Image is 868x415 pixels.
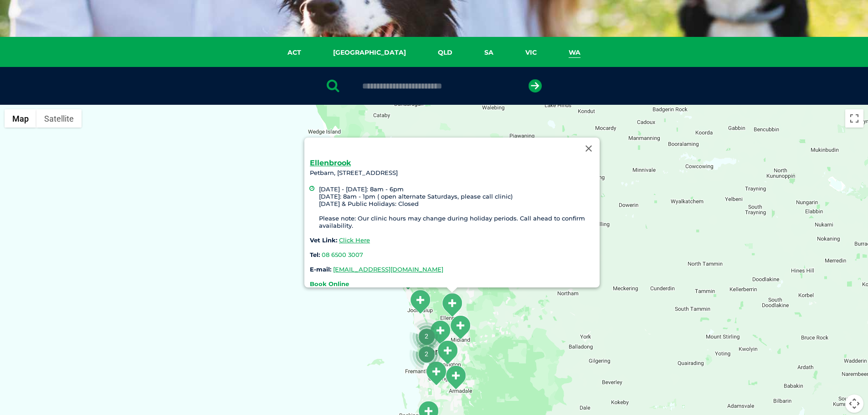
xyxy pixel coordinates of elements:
div: Midland [449,315,472,340]
a: [EMAIL_ADDRESS][DOMAIN_NAME] [333,266,443,273]
div: Cockburn [425,361,447,386]
strong: Vet Link: [310,236,337,244]
div: Petbarn, [STREET_ADDRESS] [310,159,600,287]
div: Armadale [444,365,467,390]
button: Map camera controls [845,395,863,413]
a: Click Here [339,236,370,244]
strong: Tel: [310,251,320,258]
a: QLD [422,47,468,58]
a: Ellenbrook [310,159,351,167]
div: Bedford [429,320,452,345]
a: 08 6500 3007 [322,251,363,258]
strong: E-mail: [310,266,331,273]
div: Ellenbrook [441,292,463,318]
div: Cannington [436,340,459,365]
button: Close [578,138,600,159]
div: 2 [409,319,444,354]
a: ACT [272,47,317,58]
a: SA [468,47,509,58]
button: Show satellite imagery [36,109,82,128]
div: 2 [409,337,444,371]
li: [DATE] - [DATE]: 8am - 6pm [DATE]: 8am - 1pm ( open alternate Saturdays, please call clinic) [DAT... [319,185,600,229]
a: WA [553,47,596,58]
button: Toggle fullscreen view [845,109,863,128]
div: Joondalup [409,289,431,314]
button: Show street map [5,109,36,128]
a: Book Online [310,280,349,287]
a: [GEOGRAPHIC_DATA] [317,47,422,58]
a: VIC [509,47,553,58]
